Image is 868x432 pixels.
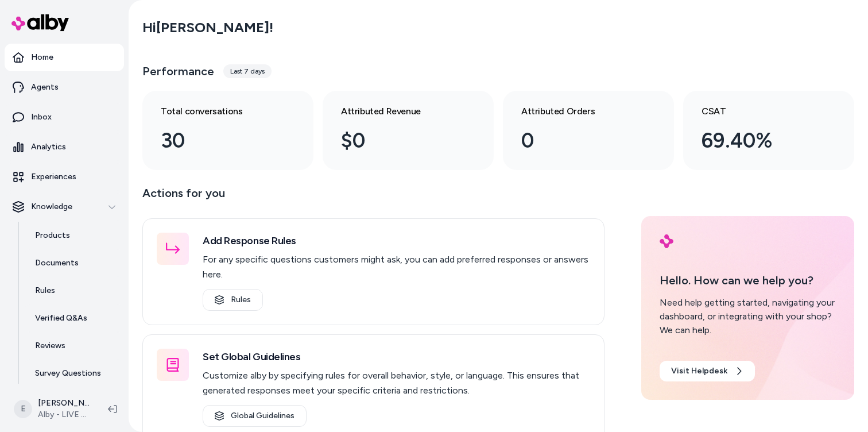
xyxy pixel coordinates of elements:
a: Total conversations 30 [142,91,313,170]
h3: CSAT [702,105,817,118]
a: Survey Questions [24,360,124,387]
button: E[PERSON_NAME]Alby - LIVE on [DOMAIN_NAME] [7,391,99,427]
p: Verified Q&As [35,313,87,324]
p: Home [31,52,53,63]
a: Rules [24,277,124,304]
h3: Set Global Guidelines [203,349,590,365]
div: $0 [341,125,457,156]
a: Attributed Revenue $0 [323,91,494,170]
a: Verified Q&As [24,304,124,332]
h3: Add Response Rules [203,233,590,249]
div: Last 7 days [223,64,272,78]
h3: Attributed Orders [521,105,637,118]
div: Need help getting started, navigating your dashboard, or integrating with your shop? We can help. [660,296,836,337]
a: Visit Helpdesk [660,361,755,381]
span: Alby - LIVE on [DOMAIN_NAME] [38,409,90,421]
a: Agents [5,74,124,101]
p: Analytics [31,141,66,153]
div: 30 [161,125,277,156]
a: Experiences [5,163,124,191]
p: Survey Questions [35,368,101,379]
p: [PERSON_NAME] [38,398,90,409]
a: Home [5,44,124,71]
h3: Performance [142,63,214,79]
a: Reviews [24,332,124,360]
a: CSAT 69.40% [683,91,854,170]
button: Knowledge [5,193,124,221]
p: Actions for you [142,184,604,211]
p: Experiences [31,171,76,183]
a: Products [24,222,124,249]
p: Knowledge [31,201,72,213]
a: Analytics [5,133,124,161]
p: Customize alby by specifying rules for overall behavior, style, or language. This ensures that ge... [203,368,590,398]
a: Attributed Orders 0 [503,91,674,170]
span: E [14,400,32,418]
p: Agents [31,82,59,93]
h3: Attributed Revenue [341,105,457,118]
p: Documents [35,257,79,269]
p: Inbox [31,111,52,123]
p: Hello. How can we help you? [660,272,836,289]
p: Rules [35,285,55,296]
a: Documents [24,249,124,277]
p: For any specific questions customers might ask, you can add preferred responses or answers here. [203,252,590,282]
a: Inbox [5,103,124,131]
img: alby Logo [660,234,673,248]
img: alby Logo [11,14,69,31]
div: 0 [521,125,637,156]
p: Reviews [35,340,65,352]
h3: Total conversations [161,105,277,118]
h2: Hi [PERSON_NAME] ! [142,19,273,36]
a: Global Guidelines [203,405,307,427]
div: 69.40% [702,125,817,156]
p: Products [35,230,70,241]
a: Rules [203,289,263,311]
